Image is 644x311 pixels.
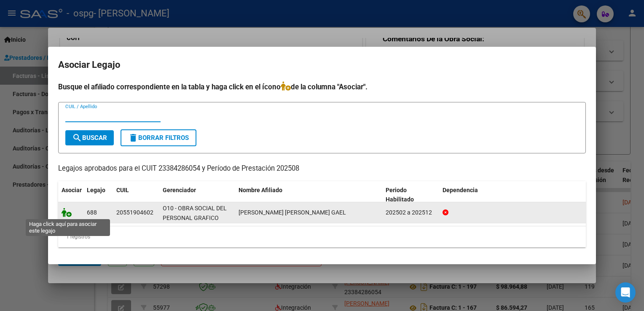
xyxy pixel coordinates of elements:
[58,57,586,73] h2: Asociar Legajo
[121,129,196,146] button: Borrar Filtros
[113,181,159,209] datatable-header-cell: CUIL
[58,181,83,209] datatable-header-cell: Asociar
[58,226,586,247] div: 1 registros
[72,133,82,143] mat-icon: search
[128,133,138,143] mat-icon: delete
[239,209,346,216] span: ALVAREZ CORREA BENJAMIN GAEL
[443,187,478,193] span: Dependencia
[386,187,414,203] span: Periodo Habilitado
[163,187,196,193] span: Gerenciador
[615,282,636,303] div: Open Intercom Messenger
[439,181,586,209] datatable-header-cell: Dependencia
[235,181,382,209] datatable-header-cell: Nombre Afiliado
[58,164,586,174] p: Legajos aprobados para el CUIT 23384286054 y Período de Prestación 202508
[58,81,586,92] h4: Busque el afiliado correspondiente en la tabla y haga click en el ícono de la columna "Asociar".
[72,134,107,142] span: Buscar
[386,208,436,217] div: 202502 a 202512
[65,130,114,145] button: Buscar
[116,208,153,217] div: 20551904602
[87,209,97,216] span: 688
[83,181,113,209] datatable-header-cell: Legajo
[128,134,189,142] span: Borrar Filtros
[116,187,129,193] span: CUIL
[382,181,439,209] datatable-header-cell: Periodo Habilitado
[87,187,105,193] span: Legajo
[239,187,282,193] span: Nombre Afiliado
[159,181,235,209] datatable-header-cell: Gerenciador
[163,205,227,221] span: O10 - OBRA SOCIAL DEL PERSONAL GRAFICO
[62,187,82,193] span: Asociar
